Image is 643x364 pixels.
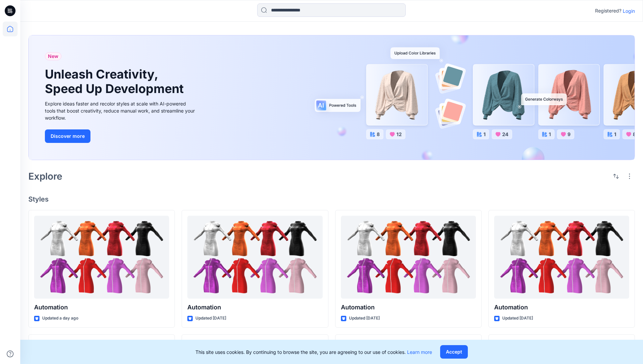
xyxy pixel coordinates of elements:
[440,345,468,359] button: Accept
[502,315,533,322] p: Updated [DATE]
[623,7,635,14] p: Login
[28,171,62,182] h2: Explore
[407,349,432,355] a: Learn more
[45,129,90,143] button: Discover more
[349,315,380,322] p: Updated [DATE]
[595,7,621,15] p: Registered?
[195,348,432,356] p: This site uses cookies. By continuing to browse the site, you are agreeing to our use of cookies.
[45,129,197,143] a: Discover more
[48,52,58,60] span: New
[341,303,476,312] p: Automation
[494,303,629,312] p: Automation
[34,303,169,312] p: Automation
[28,195,635,203] h4: Styles
[494,216,629,299] a: Automation
[34,216,169,299] a: Automation
[45,67,187,96] h1: Unleash Creativity, Speed Up Development
[187,303,322,312] p: Automation
[45,100,197,121] div: Explore ideas faster and recolor styles at scale with AI-powered tools that boost creativity, red...
[195,315,226,322] p: Updated [DATE]
[187,216,322,299] a: Automation
[341,216,476,299] a: Automation
[42,315,78,322] p: Updated a day ago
